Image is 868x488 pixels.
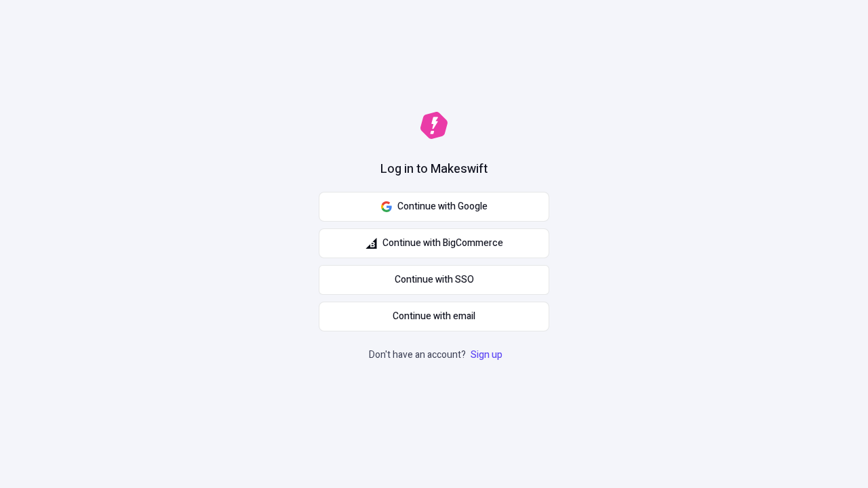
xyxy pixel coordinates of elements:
button: Continue with BigCommerce [319,228,549,258]
h1: Log in to Makeswift [380,161,488,178]
span: Continue with BigCommerce [382,236,503,251]
span: Continue with Google [397,199,488,214]
span: Continue with email [393,309,475,324]
a: Continue with SSO [319,265,549,295]
button: Continue with email [319,302,549,331]
p: Don't have an account? [369,348,505,363]
a: Sign up [468,348,505,362]
button: Continue with Google [319,192,549,222]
